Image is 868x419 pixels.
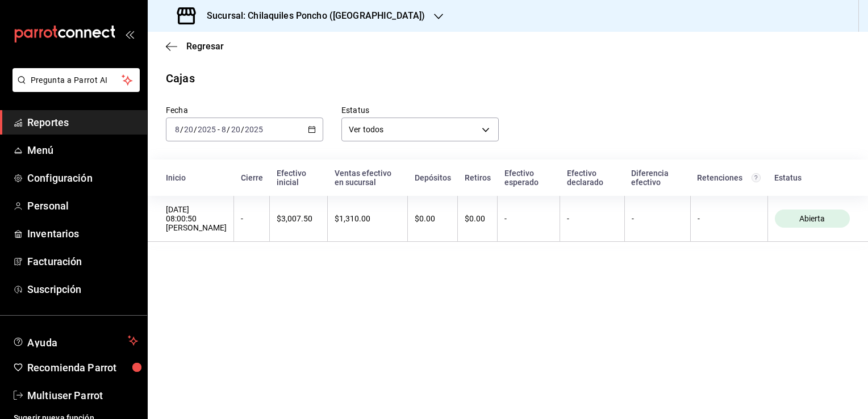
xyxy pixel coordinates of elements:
svg: Total de retenciones de propinas registradas [752,173,761,182]
input: -- [183,125,194,134]
div: - [241,214,262,223]
div: Cajas [166,70,195,87]
div: Diferencia efectivo [631,169,683,187]
div: Efectivo declarado [567,169,618,187]
span: / [180,125,183,134]
div: Cierre [241,173,263,182]
div: - [698,214,761,223]
div: Estatus [774,173,850,182]
span: - [218,125,220,134]
div: $1,310.00 [335,214,400,223]
div: Retiros [465,173,491,182]
label: Fecha [166,106,323,114]
div: Depósitos [415,173,451,182]
div: $0.00 [415,214,450,223]
span: Facturación [27,254,138,269]
span: / [194,125,197,134]
h3: Sucursal: Chilaquiles Poncho ([GEOGRAPHIC_DATA]) [198,9,425,23]
div: Efectivo esperado [504,169,553,187]
span: Reportes [27,115,138,130]
span: Personal [27,198,138,213]
span: / [241,125,244,134]
div: - [632,214,683,223]
input: -- [231,125,241,134]
div: $3,007.50 [277,214,320,223]
span: Suscripción [27,282,138,297]
span: Recomienda Parrot [27,360,138,375]
div: - [504,214,553,223]
span: Multiuser Parrot [27,388,138,403]
button: Pregunta a Parrot AI [12,68,140,92]
div: Inicio [166,173,227,182]
div: Efectivo inicial [277,169,321,187]
span: Abierta [795,214,829,223]
span: Pregunta a Parrot AI [31,74,122,86]
span: Configuración [27,170,138,186]
button: open_drawer_menu [125,30,134,39]
button: Regresar [166,41,224,52]
div: Ventas efectivo en sucursal [335,169,401,187]
div: Ver todos [341,118,499,141]
span: Ayuda [27,334,123,347]
input: ---- [197,125,216,134]
span: Menú [27,143,138,158]
input: -- [174,125,180,134]
div: - [567,214,617,223]
a: Pregunta a Parrot AI [8,82,140,94]
div: Retenciones [697,173,761,182]
input: ---- [244,125,264,134]
label: Estatus [341,106,499,114]
input: -- [221,125,227,134]
span: Regresar [186,41,224,52]
span: / [227,125,230,134]
div: [DATE] 08:00:50 [PERSON_NAME] [166,205,227,232]
span: Inventarios [27,226,138,241]
div: $0.00 [465,214,490,223]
